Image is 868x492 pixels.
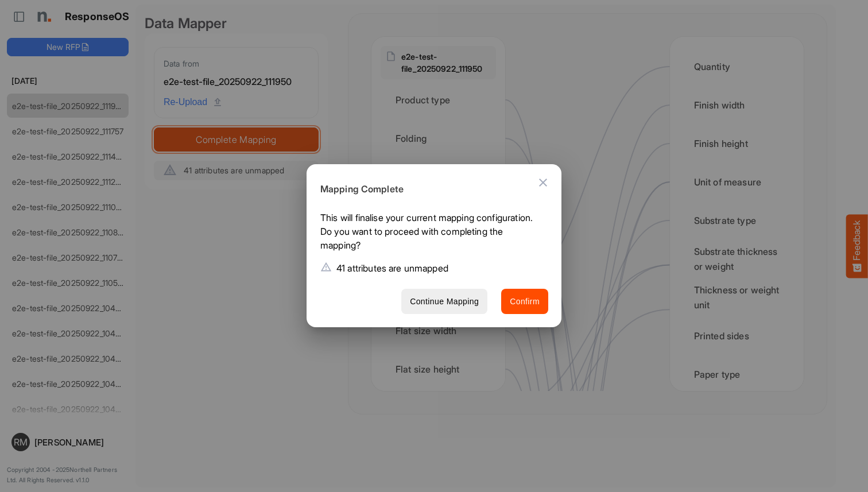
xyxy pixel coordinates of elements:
[410,295,479,309] span: Continue Mapping
[501,289,548,315] button: Confirm
[529,169,557,196] button: Close dialog
[320,211,539,257] p: This will finalise your current mapping configuration. Do you want to proceed with completing the...
[320,182,539,197] h6: Mapping Complete
[336,261,448,275] p: 41 attributes are unmapped
[401,289,487,315] button: Continue Mapping
[510,295,540,309] span: Confirm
